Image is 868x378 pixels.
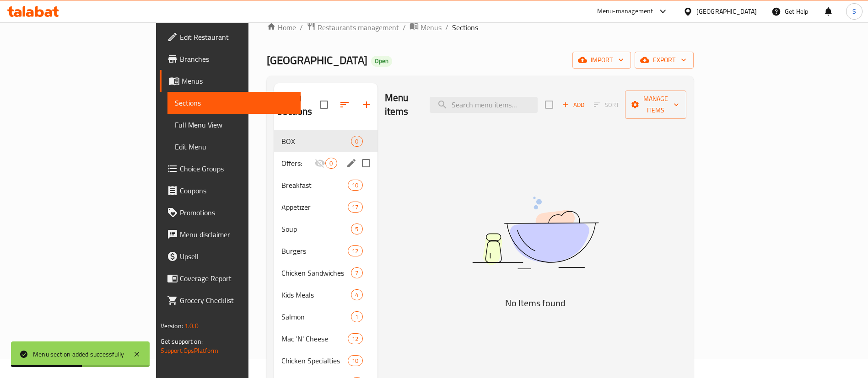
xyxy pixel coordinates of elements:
[348,245,362,256] div: items
[632,93,679,116] span: Manage items
[281,180,348,191] span: Breakfast
[180,207,294,218] span: Promotions
[410,21,442,33] a: Menus
[267,50,367,70] span: [GEOGRAPHIC_DATA]
[281,267,351,278] span: Chicken Sandwiches
[160,224,301,245] a: Menu disclaimer
[160,180,301,202] a: Coupons
[160,48,301,70] a: Branches
[160,267,301,289] a: Coverage Report
[180,229,294,240] span: Menu disclaimer
[314,158,325,169] svg: Inactive section
[351,311,362,322] div: items
[184,320,199,332] span: 1.0.0
[160,289,301,311] a: Grocery Checklist
[182,75,294,86] span: Menus
[161,345,219,357] a: Support.OpsPlatform
[348,247,362,256] span: 12
[642,54,686,66] span: export
[161,320,183,332] span: Version:
[160,158,301,180] a: Choice Groups
[167,136,301,158] a: Edit Menu
[348,355,362,366] div: items
[281,224,351,234] span: Soup
[421,22,442,33] span: Menus
[281,311,351,322] span: Salmon
[351,224,362,234] div: items
[580,54,624,66] span: import
[635,52,694,69] button: export
[180,295,294,306] span: Grocery Checklist
[274,328,377,350] div: Mac 'N' Cheese12
[274,284,377,306] div: Kids Meals4
[351,313,362,321] span: 1
[281,202,348,213] span: Appetizer
[180,251,294,262] span: Upsell
[348,335,362,343] span: 12
[572,52,631,69] button: import
[430,97,538,113] input: search
[274,152,377,174] div: Offers:0edit
[385,91,419,118] h2: Menu items
[348,333,362,344] div: items
[351,136,362,147] div: items
[318,22,399,33] span: Restaurants management
[852,6,856,16] span: S
[348,181,362,190] span: 10
[403,22,406,33] li: /
[281,158,314,169] span: Offers:
[445,22,448,33] li: /
[274,218,377,240] div: Soup5
[696,6,757,16] div: [GEOGRAPHIC_DATA]
[281,333,348,344] span: Mac 'N' Cheese
[559,98,588,112] button: Add
[559,98,588,112] span: Add item
[281,355,348,366] span: Chicken Specialties
[274,174,377,196] div: Breakfast10
[33,349,124,359] div: Menu section added successfully
[348,203,362,212] span: 17
[597,6,653,17] div: Menu-management
[180,53,294,64] span: Branches
[351,225,362,234] span: 5
[167,114,301,136] a: Full Menu View
[452,22,478,33] span: Sections
[281,136,351,147] span: BOX
[351,291,362,299] span: 4
[175,119,294,130] span: Full Menu View
[371,56,392,67] div: Open
[625,91,686,119] button: Manage items
[180,185,294,196] span: Coupons
[160,245,301,267] a: Upsell
[356,94,377,116] button: Add section
[351,269,362,277] span: 7
[274,262,377,284] div: Chicken Sandwiches7
[167,92,301,114] a: Sections
[160,26,301,48] a: Edit Restaurant
[300,22,303,33] li: /
[281,289,351,300] span: Kids Meals
[421,296,650,310] h5: No Items found
[345,156,358,170] button: edit
[180,163,294,174] span: Choice Groups
[281,245,348,256] span: Burgers
[180,32,294,43] span: Edit Restaurant
[161,335,203,347] span: Get support on:
[326,159,336,168] span: 0
[421,172,650,293] img: dish.svg
[348,357,362,365] span: 10
[274,240,377,262] div: Burgers12
[274,196,377,218] div: Appetizer17
[371,57,392,65] span: Open
[160,70,301,92] a: Menus
[274,130,377,152] div: BOX0
[175,97,294,108] span: Sections
[180,273,294,284] span: Coverage Report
